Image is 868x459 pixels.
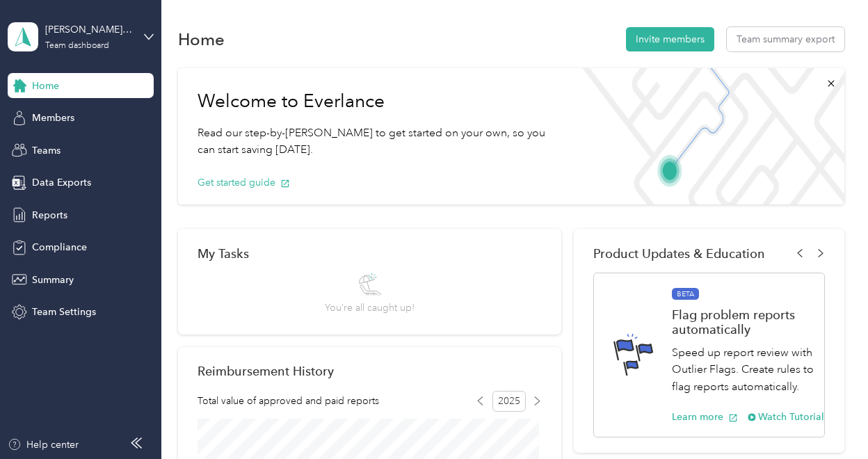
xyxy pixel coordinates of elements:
[198,90,552,113] h1: Welcome to Everlance
[325,300,415,315] span: You’re all caught up!
[572,68,844,204] img: Welcome to everlance
[32,240,87,255] span: Compliance
[32,111,74,125] span: Members
[790,381,868,459] iframe: Everlance-gr Chat Button Frame
[45,42,109,50] div: Team dashboard
[672,344,825,396] p: Speed up report review with Outlier Flags. Create rules to flag reports automatically.
[32,175,91,190] span: Data Exports
[593,246,765,261] span: Product Updates & Education
[198,364,334,378] h2: Reimbursement History
[45,22,132,37] div: [PERSON_NAME] Teams
[672,288,699,300] span: BETA
[492,391,526,412] span: 2025
[626,27,714,51] button: Invite members
[32,208,67,223] span: Reports
[198,246,542,261] div: My Tasks
[672,307,825,337] h1: Flag problem reports automatically
[8,437,79,452] button: Help center
[32,79,59,93] span: Home
[32,273,74,287] span: Summary
[32,305,96,319] span: Team Settings
[198,175,290,190] button: Get started guide
[672,410,738,424] button: Learn more
[727,27,844,51] button: Team summary export
[32,143,61,158] span: Teams
[178,32,225,47] h1: Home
[198,124,552,159] p: Read our step-by-[PERSON_NAME] to get started on your own, so you can start saving [DATE].
[748,410,825,424] button: Watch Tutorial
[198,394,379,408] span: Total value of approved and paid reports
